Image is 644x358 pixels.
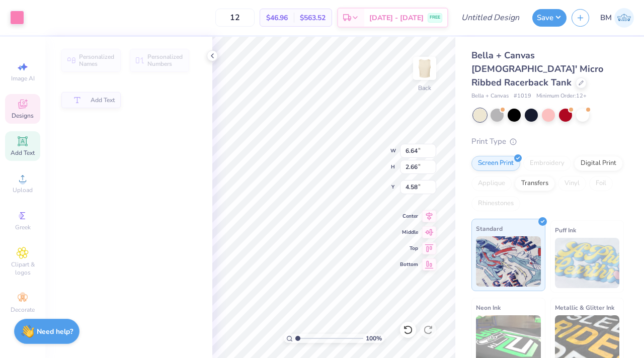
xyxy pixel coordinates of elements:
span: Designs [12,112,34,120]
div: Screen Print [471,156,520,171]
span: BM [600,12,612,24]
span: Puff Ink [555,225,576,235]
div: Print Type [471,136,624,147]
strong: Need help? [37,327,73,336]
span: Bella + Canvas [DEMOGRAPHIC_DATA]' Micro Ribbed Racerback Tank [471,49,603,88]
span: Metallic & Glitter Ink [555,302,614,313]
span: Neon Ink [476,302,501,313]
span: Upload [13,186,33,194]
div: Foil [589,176,613,191]
input: Untitled Design [453,8,527,28]
div: Embroidery [523,156,571,171]
div: Back [418,83,431,93]
span: Greek [15,223,31,231]
span: $563.52 [300,13,326,23]
span: Middle [400,229,418,236]
div: Digital Print [574,156,623,171]
img: Puff Ink [555,238,620,288]
span: Clipart & logos [5,260,40,277]
span: Bottom [400,261,418,268]
span: FREE [430,14,440,21]
span: Top [400,245,418,252]
span: Add Text [91,97,115,104]
span: # 1019 [514,92,531,101]
img: Standard [476,236,541,287]
span: [DATE] - [DATE] [369,13,424,23]
span: Decorate [11,306,35,314]
div: Vinyl [558,176,586,191]
span: Add Text [11,149,35,157]
span: 100 % [366,334,382,343]
span: Personalized Numbers [147,53,183,67]
span: Minimum Order: 12 + [536,92,587,101]
span: Center [400,213,418,220]
span: Personalized Names [79,53,115,67]
button: Save [532,9,567,27]
div: Applique [471,176,512,191]
img: Bella Moitoso [614,8,634,28]
a: BM [600,8,634,28]
div: Rhinestones [471,196,520,211]
span: Image AI [11,74,35,82]
div: Transfers [515,176,555,191]
span: Bella + Canvas [471,92,509,101]
span: $46.96 [266,13,288,23]
span: Standard [476,223,503,234]
input: – – [215,9,255,27]
img: Back [415,58,435,78]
